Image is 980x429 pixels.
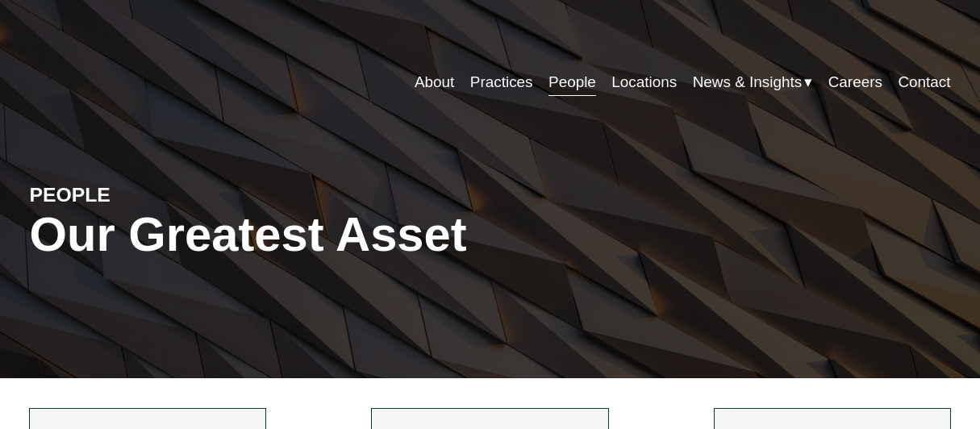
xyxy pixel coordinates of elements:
a: folder dropdown [693,68,813,98]
a: Practices [470,68,533,98]
h4: PEOPLE [29,182,260,207]
a: Locations [611,68,677,98]
h1: Our Greatest Asset [29,207,643,262]
span: News & Insights [693,69,803,96]
a: Contact [898,68,950,98]
a: People [548,68,596,98]
a: About [415,68,454,98]
a: Careers [828,68,882,98]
